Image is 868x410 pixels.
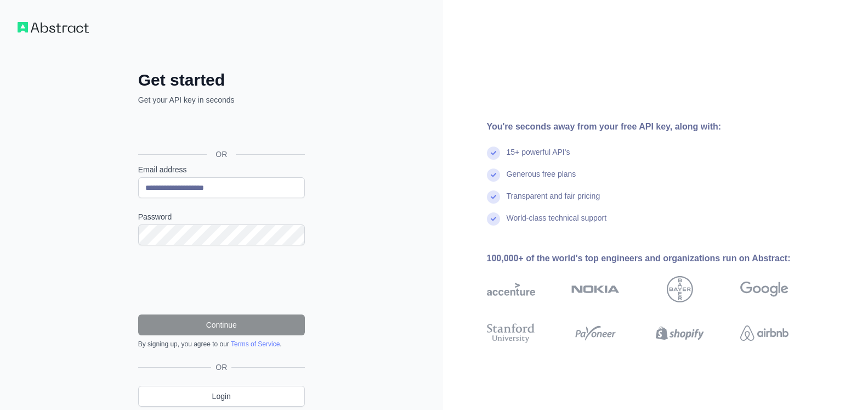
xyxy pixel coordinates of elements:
[507,212,607,234] div: World-class technical support
[571,321,620,345] img: payoneer
[207,149,236,160] span: OR
[487,120,824,133] div: You're seconds away from your free API key, along with:
[138,211,305,222] label: Password
[571,276,620,302] img: nokia
[138,314,305,335] button: Continue
[740,321,788,345] img: airbnb
[138,259,305,301] iframe: reCAPTCHA
[487,276,535,302] img: accenture
[138,164,305,175] label: Email address
[507,190,600,212] div: Transparent and fair pricing
[507,147,570,169] div: 15+ powerful API's
[138,386,305,407] a: Login
[138,340,305,349] div: By signing up, you agree to our .
[740,276,788,302] img: google
[211,362,231,373] span: OR
[487,212,500,226] img: check mark
[133,117,308,142] iframe: Sign in with Google Button
[487,190,500,204] img: check mark
[487,147,500,160] img: check mark
[487,321,535,345] img: stanford university
[138,117,303,142] div: Sign in with Google. Opens in new tab
[138,70,305,90] h2: Get started
[138,94,305,105] p: Get your API key in seconds
[231,340,280,348] a: Terms of Service
[487,169,500,182] img: check mark
[656,321,704,345] img: shopify
[667,276,693,302] img: bayer
[487,252,824,265] div: 100,000+ of the world's top engineers and organizations run on Abstract:
[507,169,576,190] div: Generous free plans
[18,22,89,33] img: Workflow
